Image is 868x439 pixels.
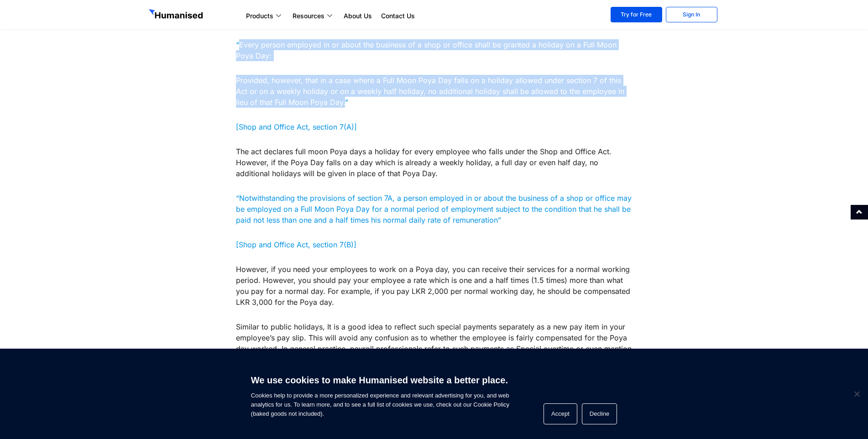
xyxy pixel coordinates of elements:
[236,39,633,61] p: “Every person employed in or about the business of a shop or office shall be granted a holiday on...
[236,146,633,179] p: The act declares full moon Poya days a holiday for every employee who falls under the Shop and Of...
[236,193,633,225] p: “Notwithstanding the provisions of section 7A, a person employed in or about the business of a sh...
[611,7,662,22] a: Try for Free
[339,10,376,21] a: About Us
[251,374,509,387] h6: We use cookies to make Humanised website a better place.
[251,369,509,418] span: Cookies help to provide a more personalized experience and relevant advertising for you, and web ...
[149,9,204,21] img: GetHumanised Logo
[236,239,633,250] p: [Shop and Office Act, section 7(B)]
[544,403,577,424] button: Accept
[236,75,633,108] p: Provided, however, that in a case where a Full Moon Poya Day falls on a holiday allowed under sec...
[236,121,633,132] p: [Shop and Office Act, section 7(A)]
[582,403,617,424] button: Decline
[666,7,717,22] a: Sign In
[241,10,288,21] a: Products
[288,10,339,21] a: Resources
[852,389,861,398] span: Decline
[376,10,419,21] a: Contact Us
[236,321,633,365] p: Similar to public holidays, It is a good idea to reflect such special payments separately as a ne...
[236,264,633,308] p: However, if you need your employees to work on a Poya day, you can receive their services for a n...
